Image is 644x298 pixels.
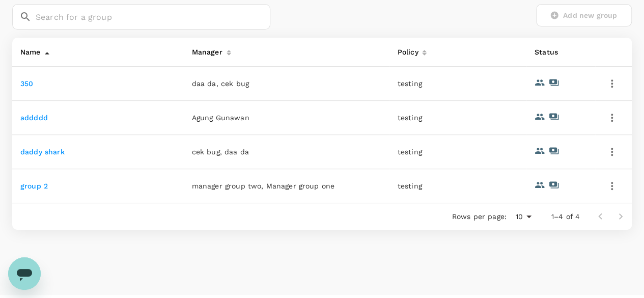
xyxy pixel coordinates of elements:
[526,38,595,67] th: Status
[192,113,249,123] p: Agung Gunawan
[8,257,41,290] iframe: Button to launch messaging window, conversation in progress
[20,114,48,122] a: addddd
[192,147,249,157] p: cek bug, daa da
[551,211,580,222] p: 1–4 of 4
[398,181,518,191] p: testing
[398,147,518,157] p: testing
[452,211,507,222] p: Rows per page:
[398,78,518,89] p: testing
[192,181,334,191] p: manager group two, Manager group one
[394,42,418,58] div: Policy
[36,4,270,30] input: Search for a group
[20,79,33,88] a: 350
[16,42,41,58] div: Name
[188,42,222,58] div: Manager
[511,209,535,224] div: 10
[20,148,65,156] a: daddy shark
[398,113,518,123] p: testing
[192,78,249,89] p: daa da, cek bug
[20,182,48,190] a: group 2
